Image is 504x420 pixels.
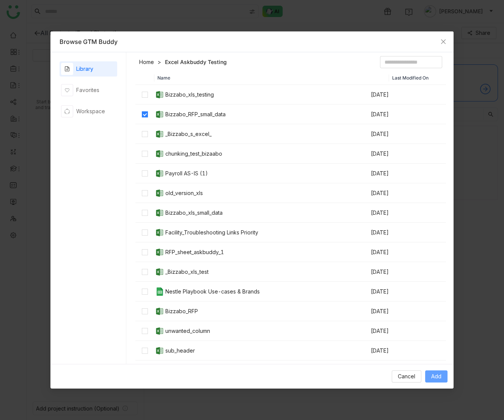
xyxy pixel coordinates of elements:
td: [DATE] [370,282,427,301]
img: xlsx.svg [155,149,164,158]
img: xlsx.svg [155,326,164,336]
td: [DATE] [370,262,427,282]
div: Bizzabo_RFP_small_data [165,110,226,119]
button: Cancel [392,370,421,383]
div: Library [76,65,93,73]
img: xlsx.svg [155,248,164,257]
td: [DATE] [370,164,427,183]
div: Payroll AS-IS (1) [165,169,208,178]
th: Last Modified On [389,71,446,85]
td: [DATE] [370,124,427,144]
img: xls.svg [155,208,164,217]
td: [DATE] [370,85,427,105]
td: [DATE] [370,144,427,164]
img: xlsx.svg [155,307,164,316]
td: [DATE] [370,301,427,321]
div: Nestle Playbook Use-cases & Brands [165,287,260,296]
td: [DATE] [370,183,427,203]
a: Home [139,58,154,66]
div: _Bizzabo_s_excel_ [165,130,212,138]
td: [DATE] [370,242,427,262]
div: Favorites [76,86,99,94]
div: chunking_test_bizaabo [165,150,222,158]
td: [DATE] [370,341,427,361]
td: [DATE] [370,105,427,124]
img: xls.svg [155,189,164,198]
img: xls.svg [155,169,164,178]
img: xlsx.svg [155,228,164,237]
td: [DATE] [370,203,427,223]
span: Cancel [398,372,415,381]
div: Browse GTM Buddy [60,37,444,46]
button: Close [433,31,454,52]
div: Bizzabo_xls_small_data [165,209,223,217]
img: g-xls.svg [155,287,164,296]
div: _Bizzabo_xls_test [165,268,209,276]
img: xls.svg [155,267,164,276]
div: sub_header [165,347,195,355]
img: xls.svg [155,90,164,99]
img: xlsx.svg [155,130,164,139]
span: Add [431,372,441,381]
div: unwanted_column [165,327,210,335]
div: Workspace [76,107,105,116]
div: RFP_sheet_askbuddy_1 [165,248,224,256]
img: xlsx.svg [155,110,164,119]
div: Bizzabo_xls_testing [165,91,214,99]
div: Bizzabo_RFP [165,307,198,315]
button: Add [425,370,447,383]
a: Excel Askbuddy Testing [165,58,227,66]
td: [DATE] [370,223,427,242]
td: [DATE] [370,361,427,380]
img: xlsx.svg [155,346,164,355]
div: Facility_Troubleshooting Links Priority [165,228,258,237]
td: [DATE] [370,321,427,341]
div: old_version_xls [165,189,203,197]
th: Name [154,71,389,85]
